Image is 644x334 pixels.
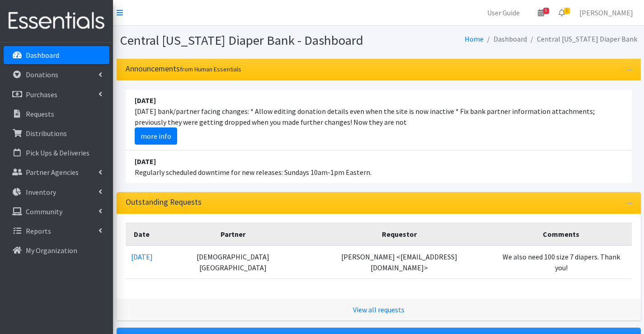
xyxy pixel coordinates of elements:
[26,188,56,197] p: Inventory
[26,148,89,157] p: Pick Ups & Deliveries
[131,252,153,261] a: [DATE]
[4,241,109,259] a: My Organization
[4,202,109,221] a: Community
[4,66,109,84] a: Donations
[26,226,51,235] p: Reports
[564,8,570,14] span: 1
[308,245,490,279] td: [PERSON_NAME] <[EMAIL_ADDRESS][DOMAIN_NAME]>
[26,109,54,118] p: Requests
[158,223,308,245] th: Partner
[4,46,109,64] a: Dashboard
[126,89,632,151] li: [DATE] bank/partner facing changes: * Allow editing donation details even when the site is now in...
[308,223,490,245] th: Requestor
[158,245,308,279] td: [DEMOGRAPHIC_DATA][GEOGRAPHIC_DATA]
[26,70,58,79] p: Donations
[4,222,109,240] a: Reports
[543,8,549,14] span: 8
[135,96,156,105] strong: [DATE]
[353,305,404,314] a: View all requests
[4,105,109,123] a: Requests
[4,144,109,162] a: Pick Ups & Deliveries
[484,33,527,46] li: Dashboard
[126,198,202,207] h3: Outstanding Requests
[4,6,109,36] img: HumanEssentials
[126,223,158,245] th: Date
[4,124,109,142] a: Distributions
[491,245,632,279] td: We also need 100 size 7 diapers. Thank you!
[180,65,241,73] small: from Human Essentials
[26,129,67,138] p: Distributions
[26,207,62,216] p: Community
[135,127,177,145] a: more info
[527,33,637,46] li: Central [US_STATE] Diaper Bank
[465,34,484,43] a: Home
[572,4,640,22] a: [PERSON_NAME]
[491,223,632,245] th: Comments
[126,151,632,183] li: Regularly scheduled downtime for new releases: Sundays 10am-1pm Eastern.
[4,183,109,201] a: Inventory
[26,246,77,255] p: My Organization
[126,64,241,74] h3: Announcements
[26,168,79,177] p: Partner Agencies
[26,90,57,99] p: Purchases
[26,51,59,60] p: Dashboard
[135,157,156,166] strong: [DATE]
[120,33,376,48] h1: Central [US_STATE] Diaper Bank - Dashboard
[480,4,527,22] a: User Guide
[551,4,572,22] a: 1
[531,4,551,22] a: 8
[4,163,109,181] a: Partner Agencies
[4,85,109,103] a: Purchases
